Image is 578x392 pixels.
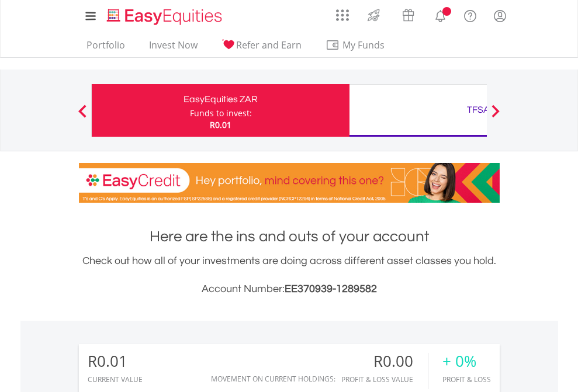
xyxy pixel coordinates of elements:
h1: Here are the ins and outs of your account [79,226,500,247]
div: Check out how all of your investments are doing across different asset classes you hold. [79,253,500,297]
a: My Profile [485,3,515,29]
div: Funds to invest: [190,107,252,119]
img: thrive-v2.svg [364,6,383,25]
div: R0.00 [341,353,428,370]
button: Previous [71,110,94,122]
button: Next [484,110,507,122]
img: vouchers-v2.svg [399,6,418,25]
span: EE370939-1289582 [285,283,377,294]
a: Notifications [425,3,455,26]
div: R0.01 [88,353,143,370]
a: Refer and Earn [217,39,306,57]
div: Profit & Loss Value [341,376,428,383]
a: Home page [102,3,227,26]
img: grid-menu-icon.svg [336,9,349,22]
div: Movement on Current Holdings: [211,375,335,383]
span: R0.01 [210,119,231,130]
a: FAQ's and Support [455,3,485,26]
a: AppsGrid [328,3,357,22]
img: EasyCredit Promotion Banner [79,163,500,203]
div: Profit & Loss [442,376,491,383]
h3: Account Number: [79,281,500,297]
div: EasyEquities ZAR [99,91,342,107]
img: EasyEquities_Logo.png [105,7,227,26]
a: Invest Now [144,39,202,57]
div: CURRENT VALUE [88,376,143,383]
span: My Funds [326,37,402,53]
span: Refer and Earn [236,39,302,51]
div: + 0% [442,353,491,370]
a: Portfolio [82,39,130,57]
a: Vouchers [391,3,425,25]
